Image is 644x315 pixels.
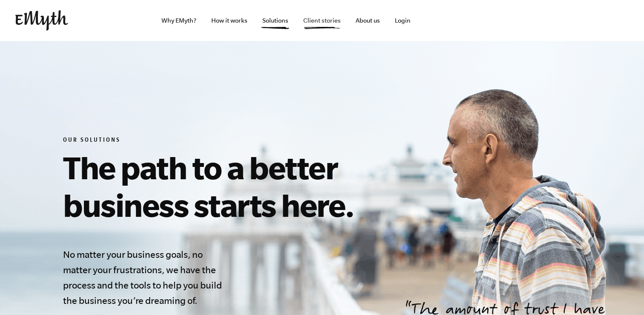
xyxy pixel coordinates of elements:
[63,149,451,224] h1: The path to a better business starts here.
[601,274,644,315] iframe: Chat Widget
[539,11,629,30] iframe: Embedded CTA
[15,10,68,31] img: EMyth
[63,137,451,145] h6: Our Solutions
[446,11,535,30] iframe: Embedded CTA
[63,247,227,308] h4: No matter your business goals, no matter your frustrations, we have the process and the tools to ...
